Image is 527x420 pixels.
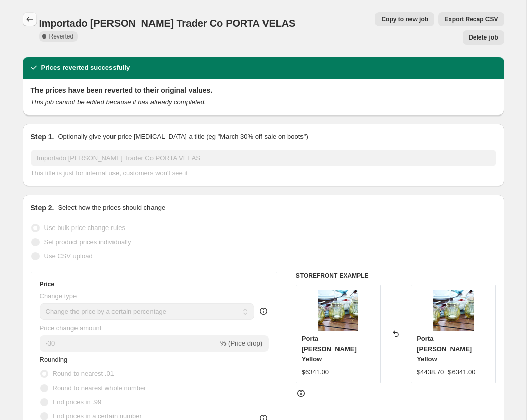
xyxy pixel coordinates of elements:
[23,12,37,26] button: Price change jobs
[58,132,308,142] p: Optionally give your price [MEDICAL_DATA] a title (eg "March 30% off sale on boots")
[381,15,428,23] span: Copy to new job
[58,203,165,213] p: Select how the prices should change
[220,339,262,347] span: % (Price drop)
[318,290,358,331] img: 4457-21_80x.jpg
[31,169,188,177] span: This title is just for internal use, customers won't see it
[31,150,496,166] input: 30% off holiday sale
[41,63,130,73] h2: Prices reverted successfully
[417,335,472,363] span: Porta [PERSON_NAME] Yellow
[39,18,296,29] span: Importado [PERSON_NAME] Trader Co PORTA VELAS
[448,367,475,377] strike: $6341.00
[417,367,444,377] div: $4438.70
[53,384,146,392] span: Round to nearest whole number
[40,356,68,363] span: Rounding
[40,292,77,300] span: Change type
[44,238,131,246] span: Set product prices individually
[49,32,74,41] span: Reverted
[433,290,474,331] img: 4457-21_80x.jpg
[53,398,102,406] span: End prices in .99
[463,30,504,45] button: Delete job
[31,132,54,142] h2: Step 1.
[302,335,357,363] span: Porta [PERSON_NAME] Yellow
[44,224,125,232] span: Use bulk price change rules
[40,280,54,288] h3: Price
[302,367,329,377] div: $6341.00
[53,412,142,420] span: End prices in a certain number
[31,203,54,213] h2: Step 2.
[44,252,93,260] span: Use CSV upload
[296,272,496,280] h6: STOREFRONT EXAMPLE
[258,306,269,316] div: help
[40,335,218,352] input: -15
[444,15,498,23] span: Export Recap CSV
[40,324,102,332] span: Price change amount
[31,98,206,106] i: This job cannot be edited because it has already completed.
[53,370,114,377] span: Round to nearest .01
[438,12,504,26] button: Export Recap CSV
[31,85,496,95] h2: The prices have been reverted to their original values.
[375,12,434,26] button: Copy to new job
[469,33,498,42] span: Delete job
